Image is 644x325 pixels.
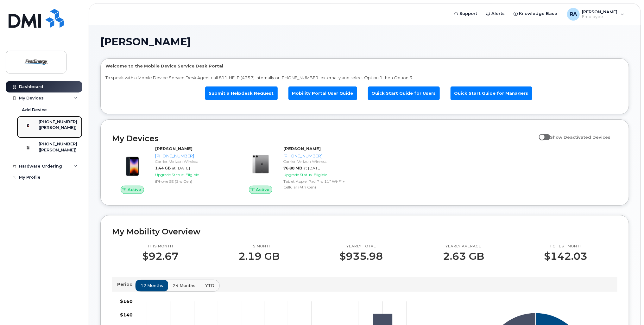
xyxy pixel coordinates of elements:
[155,159,230,164] div: Carrier: Verizon Wireless
[340,244,383,249] p: Yearly total
[283,159,358,164] div: Carrier: Verizon Wireless
[112,227,617,236] h2: My Mobility Overview
[283,172,313,177] span: Upgrade Status:
[155,166,171,170] span: 1.44 GB
[451,86,532,100] a: Quick Start Guide for Managers
[155,153,230,159] div: [PHONE_NUMBER]
[256,187,269,193] span: Active
[112,146,233,194] a: Active[PERSON_NAME][PHONE_NUMBER]Carrier: Verizon Wireless1.44 GBat [DATE]Upgrade Status:Eligible...
[283,146,321,151] strong: [PERSON_NAME]
[117,281,135,287] p: Period
[368,86,440,100] a: Quick Start Guide for Users
[155,146,193,151] strong: [PERSON_NAME]
[288,86,357,100] a: Mobility Portal User Guide
[245,149,276,179] img: image20231002-3703462-7tm9rn.jpeg
[283,166,302,170] span: 76.80 MB
[340,251,383,262] p: $935.98
[105,63,624,69] p: Welcome to the Mobile Device Service Desk Portal
[186,172,199,177] span: Eligible
[100,37,191,47] span: [PERSON_NAME]
[314,172,327,177] span: Eligible
[544,244,587,249] p: Highest month
[283,179,358,189] div: Tablet Apple iPad Pro 11" Wi-Fi + Cellular (4th Gen)
[240,146,361,194] a: Active[PERSON_NAME][PHONE_NUMBER]Carrier: Verizon Wireless76.80 MBat [DATE]Upgrade Status:Eligibl...
[173,283,195,289] span: 24 months
[550,135,611,140] span: Show Deactivated Devices
[112,134,536,143] h2: My Devices
[142,251,179,262] p: $92.67
[120,298,133,304] tspan: $160
[283,153,358,159] div: [PHONE_NUMBER]
[238,244,280,249] p: This month
[443,251,484,262] p: 2.63 GB
[172,166,190,170] span: at [DATE]
[303,166,321,170] span: at [DATE]
[117,149,148,179] img: image20231002-3703462-1angbar.jpeg
[205,86,278,100] a: Submit a Helpdesk Request
[155,172,184,177] span: Upgrade Status:
[539,131,544,136] input: Show Deactivated Devices
[238,251,280,262] p: 2.19 GB
[128,187,141,193] span: Active
[616,297,639,320] iframe: Messenger Launcher
[120,312,133,318] tspan: $140
[105,75,624,81] p: To speak with a Mobile Device Service Desk Agent call 811-HELP (4357) internally or [PHONE_NUMBER...
[142,244,179,249] p: This month
[205,283,214,289] span: YTD
[443,244,484,249] p: Yearly average
[155,179,230,184] div: iPhone SE (3rd Gen)
[544,251,587,262] p: $142.03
